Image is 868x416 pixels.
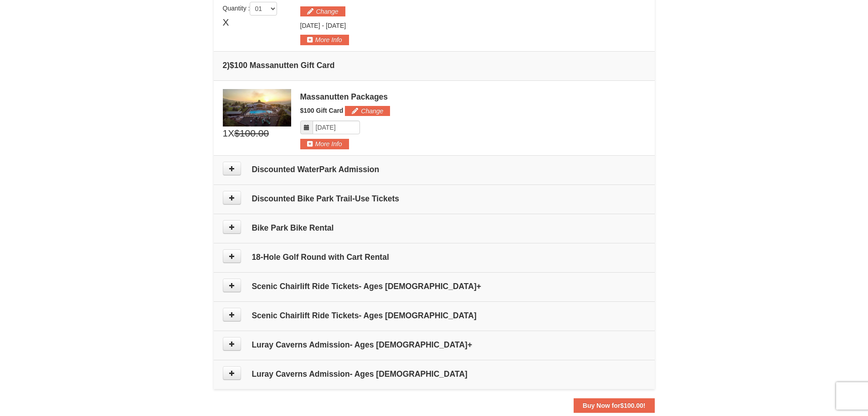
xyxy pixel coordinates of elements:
[223,5,277,12] span: Quantity :
[223,253,646,262] h4: 18-Hole Golf Round with Cart Rental
[300,139,349,149] button: More Info
[326,22,346,29] span: [DATE]
[574,398,655,413] button: Buy Now for$100.00!
[223,194,646,203] h4: Discounted Bike Park Trail-Use Tickets
[227,61,230,70] span: )
[223,369,646,379] h4: Luray Caverns Admission- Ages [DEMOGRAPHIC_DATA]
[345,106,390,116] button: Change
[223,223,646,232] h4: Bike Park Bike Rental
[228,126,234,140] span: X
[300,92,646,101] div: Massanutten Packages
[223,61,646,70] h4: 2 $100 Massanutten Gift Card
[223,16,229,29] span: X
[322,22,324,29] span: -
[300,6,345,16] button: Change
[583,402,646,409] strong: Buy Now for !
[223,165,646,174] h4: Discounted WaterPark Admission
[223,340,646,349] h4: Luray Caverns Admission- Ages [DEMOGRAPHIC_DATA]+
[223,282,646,291] h4: Scenic Chairlift Ride Tickets- Ages [DEMOGRAPHIC_DATA]+
[300,35,349,45] button: More Info
[223,126,228,140] span: 1
[300,22,320,29] span: [DATE]
[223,89,291,126] img: 6619879-1.jpg
[300,107,344,114] span: $100 Gift Card
[234,126,269,140] span: $100.00
[223,311,646,320] h4: Scenic Chairlift Ride Tickets- Ages [DEMOGRAPHIC_DATA]
[620,402,643,409] span: $100.00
